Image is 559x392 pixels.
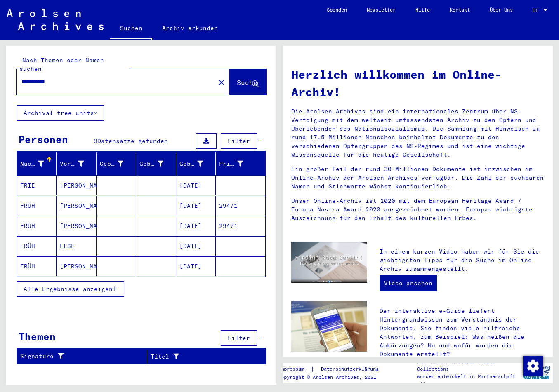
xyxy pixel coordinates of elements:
[57,196,96,216] mat-cell: [PERSON_NAME]
[176,236,216,256] mat-cell: [DATE]
[278,365,389,373] div: |
[417,358,519,373] p: Die Arolsen Archives Online-Collections
[217,77,226,87] mat-icon: close
[523,356,543,376] img: Zustimmung ändern
[216,152,265,175] mat-header-cell: Prisoner #
[60,157,96,170] div: Vorname
[139,157,175,170] div: Geburt‏
[19,329,56,344] div: Themen
[380,275,437,291] a: Video ansehen
[17,256,57,276] mat-cell: FRÜH
[417,373,519,387] p: wurden entwickelt in Partnerschaft mit
[380,247,545,273] p: In einem kurzen Video haben wir für Sie die wichtigsten Tipps für die Suche im Online-Archiv zusa...
[179,157,215,170] div: Geburtsdatum
[291,197,545,223] p: Unser Online-Archiv ist 2020 mit dem European Heritage Award / Europa Nostra Award 2020 ausgezeic...
[278,365,311,373] a: Impressum
[94,137,97,145] span: 9
[176,256,216,276] mat-cell: [DATE]
[221,133,257,149] button: Filter
[380,307,545,359] p: Der interaktive e-Guide liefert Hintergrundwissen zum Verständnis der Dokumente. Sie finden viele...
[97,137,168,145] span: Datensätze gefunden
[228,334,250,342] span: Filter
[219,160,243,168] div: Prisoner #
[291,66,545,101] h1: Herzlich willkommen im Online-Archiv!
[278,373,389,381] p: Copyright © Arolsen Archives, 2021
[136,152,176,175] mat-header-cell: Geburt‏
[17,236,57,256] mat-cell: FRÜH
[228,137,250,145] span: Filter
[152,18,228,38] a: Archiv erkunden
[521,362,552,383] img: yv_logo.png
[151,352,245,361] div: Titel
[176,196,216,216] mat-cell: [DATE]
[57,236,96,256] mat-cell: ELSE
[216,216,265,236] mat-cell: 29471
[213,74,230,90] button: Clear
[291,242,368,283] img: video.jpg
[176,176,216,195] mat-cell: [DATE]
[176,152,216,175] mat-header-cell: Geburtsdatum
[17,281,124,297] button: Alle Ergebnisse anzeigen
[100,160,123,168] div: Geburtsname
[179,160,203,168] div: Geburtsdatum
[17,105,104,121] button: Archival tree units
[57,256,96,276] mat-cell: [PERSON_NAME]
[176,216,216,236] mat-cell: [DATE]
[139,160,163,168] div: Geburt‏
[20,350,147,363] div: Signature
[7,9,104,30] img: Arolsen_neg.svg
[19,56,104,73] mat-label: Nach Themen oder Namen suchen
[523,356,542,376] div: Zustimmung ändern
[24,285,113,293] span: Alle Ergebnisse anzeigen
[17,152,57,175] mat-header-cell: Nachname
[17,176,57,195] mat-cell: FRIE
[17,216,57,236] mat-cell: FRÜH
[314,365,389,373] a: Datenschutzerklärung
[291,301,368,352] img: eguide.jpg
[20,352,137,361] div: Signature
[219,157,255,170] div: Prisoner #
[100,157,136,170] div: Geburtsname
[216,196,265,216] mat-cell: 29471
[291,107,545,159] p: Die Arolsen Archives sind ein internationales Zentrum über NS-Verfolgung mit dem weltweit umfasse...
[19,132,68,147] div: Personen
[237,78,257,87] span: Suche
[230,69,266,95] button: Suche
[97,152,136,175] mat-header-cell: Geburtsname
[17,196,57,216] mat-cell: FRÜH
[60,160,83,168] div: Vorname
[151,350,255,363] div: Titel
[110,18,152,40] a: Suchen
[20,160,44,168] div: Nachname
[221,330,257,346] button: Filter
[20,157,56,170] div: Nachname
[57,216,96,236] mat-cell: [PERSON_NAME]
[291,165,545,191] p: Ein großer Teil der rund 30 Millionen Dokumente ist inzwischen im Online-Archiv der Arolsen Archi...
[533,7,542,13] span: DE
[57,176,96,195] mat-cell: [PERSON_NAME]
[57,152,96,175] mat-header-cell: Vorname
